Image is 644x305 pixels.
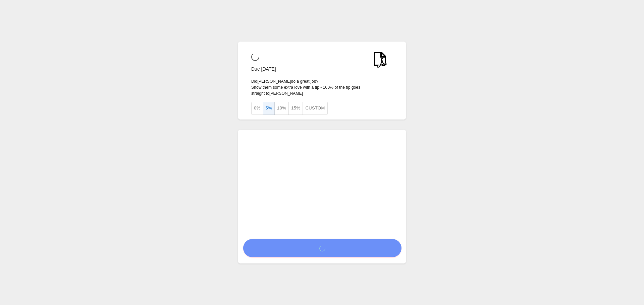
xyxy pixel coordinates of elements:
[367,46,393,72] img: KWtEnYElUAjQEnRfPUW9W5ea6t5aBiGYRiGYRiGYRg1o9H4B2ScLFicwGxqAAAAAElFTkSuQmCC
[288,102,303,115] button: 15%
[303,102,327,115] button: Custom
[251,66,276,72] span: Due [DATE]
[241,133,402,234] iframe: Secure payment input frame
[251,102,263,115] button: 0%
[274,102,289,115] button: 10%
[251,78,393,96] p: Did [PERSON_NAME] do a great job? Show them some extra love with a tip - 100% of the tip goes str...
[263,102,275,115] button: 5%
